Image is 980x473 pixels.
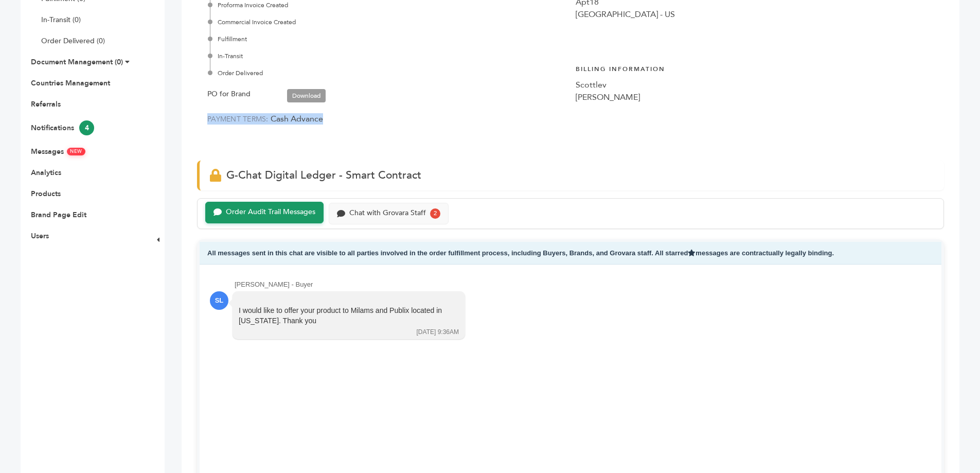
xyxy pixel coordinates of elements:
a: Countries Management [31,78,110,88]
a: MessagesNEW [31,147,85,156]
span: Cash Advance [271,113,323,125]
a: Download [287,89,326,102]
div: 2 [430,208,440,219]
a: Notifications4 [31,123,94,133]
a: Brand Page Edit [31,210,86,220]
a: Products [31,189,61,199]
label: PAYMENT TERMS: [207,114,269,124]
h4: Billing Information [576,57,934,79]
div: [GEOGRAPHIC_DATA] - US [576,8,934,21]
div: Fulfillment [210,34,565,44]
span: 4 [79,120,94,135]
a: Order Delivered (0) [41,36,105,46]
div: In-Transit [210,51,565,61]
a: Document Management (0) [31,57,123,67]
div: Commercial Invoice Created [210,17,565,27]
div: Order Delivered [210,68,565,78]
div: Proforma Invoice Created [210,1,565,10]
div: I would like to offer your product to Milams and Publix located in [US_STATE]. Thank you [239,306,444,326]
span: NEW [67,148,85,155]
label: PO for Brand [207,88,251,100]
div: SL [210,291,228,310]
div: [PERSON_NAME] - Buyer [235,280,931,289]
div: Order Audit Trail Messages [226,208,315,217]
div: [DATE] 9:36AM [417,328,459,337]
div: Chat with Grovara Staff [349,209,426,218]
a: Analytics [31,168,61,178]
div: All messages sent in this chat are visible to all parties involved in the order fulfillment proce... [200,242,941,265]
span: G-Chat Digital Ledger - Smart Contract [226,168,421,183]
a: In-Transit (0) [41,15,81,25]
div: Scottlev [576,79,934,91]
a: Referrals [31,99,61,109]
a: Users [31,231,49,241]
div: [PERSON_NAME] [576,91,934,103]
